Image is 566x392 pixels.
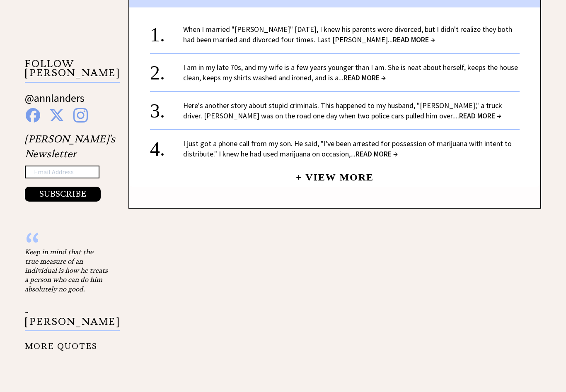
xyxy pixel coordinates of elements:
[25,308,120,332] p: - [PERSON_NAME]
[150,139,183,154] div: 4.
[183,101,502,121] a: Here's another story about stupid criminals. This happened to my husband, "[PERSON_NAME]," a truc...
[25,60,120,83] p: FOLLOW [PERSON_NAME]
[459,111,501,121] span: READ MORE →
[183,63,518,83] a: I am in my late 70s, and my wife is a few years younger than I am. She is neat about herself, kee...
[26,108,40,123] img: facebook%20blue.png
[25,239,108,248] div: “
[25,166,99,179] input: Email Address
[150,24,183,40] div: 1.
[73,108,88,123] img: instagram%20blue.png
[356,149,398,159] span: READ MORE →
[25,91,85,113] a: @annlanders
[183,139,512,159] a: I just got a phone call from my son. He said, "I've been arrested for possession of marijuana wit...
[25,132,115,202] div: [PERSON_NAME]'s Newsletter
[296,165,374,183] a: + View More
[150,101,183,116] div: 3.
[393,35,435,45] span: READ MORE →
[25,335,97,351] a: MORE QUOTES
[343,73,386,83] span: READ MORE →
[25,187,101,202] button: SUBSCRIBE
[49,108,64,123] img: x%20blue.png
[25,248,108,294] div: Keep in mind that the true measure of an individual is how he treats a person who can do him abso...
[150,63,183,78] div: 2.
[183,25,512,45] a: When I married "[PERSON_NAME]" [DATE], I knew his parents were divorced, but I didn't realize the...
